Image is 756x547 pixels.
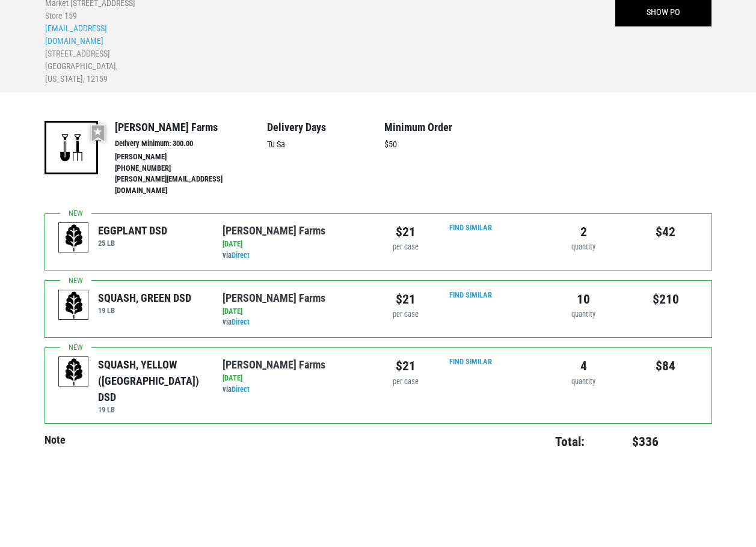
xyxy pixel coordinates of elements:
[115,174,267,197] li: [PERSON_NAME][EMAIL_ADDRESS][DOMAIN_NAME]
[267,138,384,151] p: Tu Sa
[115,121,267,134] h4: [PERSON_NAME] Farms
[552,222,616,242] div: 2
[267,121,384,134] h4: Delivery Days
[384,138,502,151] p: $50
[552,356,616,376] div: 4
[592,434,659,450] h4: $336
[98,405,204,414] h6: 19 LB
[98,356,204,405] div: SQUASH, YELLOW ([GEOGRAPHIC_DATA]) DSD
[45,60,141,85] li: [GEOGRAPHIC_DATA], [US_STATE], 12159
[115,151,267,163] li: [PERSON_NAME]
[502,434,585,450] h4: Total:
[223,239,369,250] div: [DATE]
[223,373,369,396] div: via
[59,290,89,320] img: placeholder-variety-43d6402dacf2d531de610a020419775a.svg
[98,290,191,306] div: SQUASH, GREEN DSD
[387,242,424,253] div: per case
[232,385,250,394] a: Direct
[571,310,595,319] span: quantity
[223,306,369,317] div: [DATE]
[115,138,267,150] li: Delivery Minimum: 300.00
[449,223,492,232] a: Find Similar
[449,357,492,366] a: Find Similar
[98,239,167,248] h6: 25 LB
[45,10,141,22] li: Store 159
[387,376,424,388] div: per case
[223,358,325,371] a: [PERSON_NAME] Farms
[223,224,325,237] a: [PERSON_NAME] Farms
[387,290,424,309] div: $21
[384,121,502,134] h4: Minimum Order
[223,373,369,384] div: [DATE]
[223,239,369,261] div: via
[634,222,698,242] div: $42
[45,47,141,60] li: [STREET_ADDRESS]
[449,290,492,299] a: Find Similar
[223,292,325,304] a: [PERSON_NAME] Farms
[387,222,424,242] div: $21
[552,290,616,309] div: 10
[387,309,424,320] div: per case
[571,242,595,251] span: quantity
[634,356,698,376] div: $84
[45,433,484,447] h4: Note
[45,121,98,174] img: 16-a7ead4628f8e1841ef7647162d388ade.png
[387,356,424,376] div: $21
[232,251,250,260] a: Direct
[115,163,267,174] li: [PHONE_NUMBER]
[98,306,191,315] h6: 19 LB
[571,377,595,386] span: quantity
[634,290,698,309] div: $210
[98,222,167,239] div: EGGPLANT DSD
[45,23,107,46] a: [EMAIL_ADDRESS][DOMAIN_NAME]
[223,306,369,329] div: via
[59,357,89,387] img: placeholder-variety-43d6402dacf2d531de610a020419775a.svg
[59,223,89,253] img: placeholder-variety-43d6402dacf2d531de610a020419775a.svg
[232,317,250,326] a: Direct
